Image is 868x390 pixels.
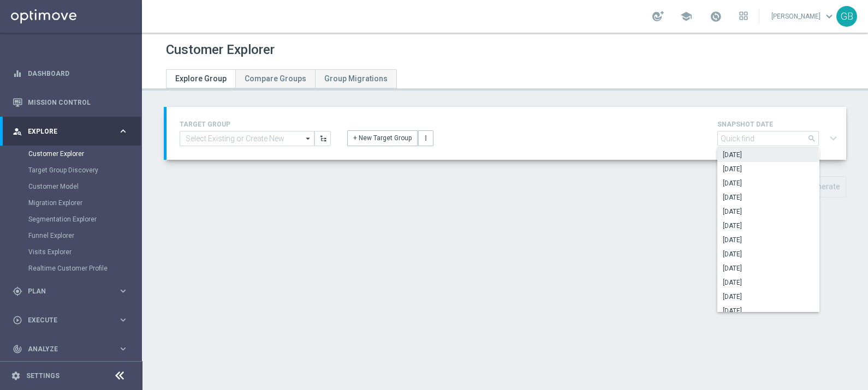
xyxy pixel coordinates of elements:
div: Target Group Discovery [28,162,141,178]
ul: Tabs [166,69,397,88]
a: [PERSON_NAME]keyboard_arrow_down [770,8,836,25]
span: Execute [28,317,118,323]
span: keyboard_arrow_down [823,10,835,22]
span: [DATE] [723,307,813,315]
button: play_circle_outline Execute keyboard_arrow_right [12,316,129,325]
button: Mission Control [12,98,129,107]
span: school [680,10,692,22]
a: Funnel Explorer [28,231,114,240]
button: person_search Explore keyboard_arrow_right [12,127,129,136]
i: keyboard_arrow_right [118,126,128,136]
div: Segmentation Explorer [28,211,141,227]
a: Segmentation Explorer [28,215,114,224]
span: Explore Group [175,74,227,83]
span: [DATE] [723,151,813,159]
div: Customer Explorer [28,146,141,162]
i: keyboard_arrow_right [118,286,128,296]
i: person_search [13,127,22,136]
button: gps_fixed Plan keyboard_arrow_right [12,287,129,296]
span: [DATE] [723,207,813,216]
div: Explore [13,127,118,136]
div: Plan [13,286,118,296]
span: [DATE] [723,193,813,202]
div: TARGET GROUP arrow_drop_down + New Target Group more_vert SNAPSHOT DATE arrow_drop_down search [D... [180,118,833,149]
div: Visits Explorer [28,244,141,260]
a: Mission Control [28,88,128,117]
a: Visits Explorer [28,248,114,256]
h4: TARGET GROUP [180,121,331,128]
a: Target Group Discovery [28,166,114,175]
i: equalizer [13,69,22,79]
i: settings [11,371,21,381]
i: play_circle_outline [13,315,22,325]
a: Dashboard [28,59,128,88]
div: Mission Control [13,88,128,117]
button: more_vert [418,130,433,146]
span: search [807,134,816,143]
div: Analyze [13,344,118,354]
div: Migration Explorer [28,195,141,211]
i: gps_fixed [13,286,22,296]
a: Customer Model [28,182,114,191]
i: arrow_drop_down [303,131,314,146]
button: + New Target Group [347,130,418,146]
div: Customer Model [28,178,141,195]
span: [DATE] [723,278,813,287]
span: Explore [28,128,118,135]
i: more_vert [422,134,430,142]
span: [DATE] [723,264,813,273]
div: Funnel Explorer [28,227,141,244]
span: Group Migrations [324,74,388,83]
h1: Customer Explorer [166,42,275,58]
span: Analyze [28,346,118,352]
span: Compare Groups [245,74,306,83]
span: [DATE] [723,179,813,188]
div: Realtime Customer Profile [28,260,141,277]
div: Dashboard [13,59,128,88]
h4: SNAPSHOT DATE [717,121,842,128]
span: Plan [28,288,118,295]
i: keyboard_arrow_right [118,315,128,325]
div: Execute [13,315,118,325]
button: Generate [802,176,846,197]
a: Migration Explorer [28,199,114,207]
i: track_changes [13,344,22,354]
a: Realtime Customer Profile [28,264,114,273]
a: Customer Explorer [28,149,114,158]
span: [DATE] [723,236,813,244]
i: keyboard_arrow_right [118,344,128,354]
a: Settings [26,373,60,379]
span: [DATE] [723,165,813,173]
input: Quick find [717,131,819,146]
button: equalizer Dashboard [12,69,129,78]
span: [DATE] [723,292,813,301]
span: [DATE] [723,221,813,230]
input: Select Existing or Create New [180,131,314,146]
div: GB [836,6,857,27]
span: [DATE] [723,250,813,259]
button: track_changes Analyze keyboard_arrow_right [12,345,129,353]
